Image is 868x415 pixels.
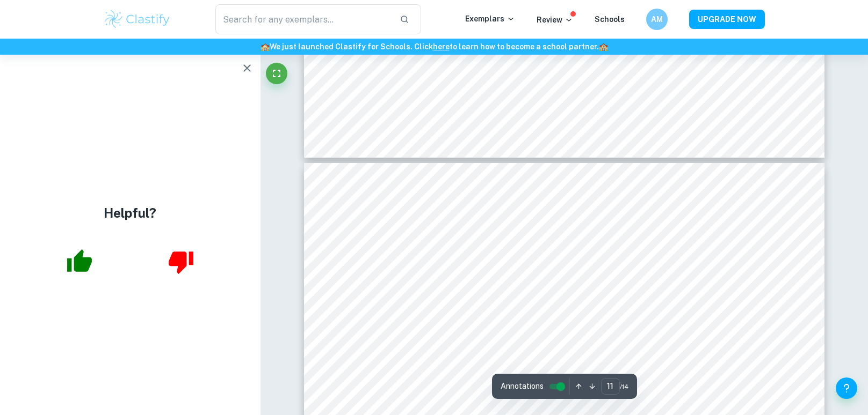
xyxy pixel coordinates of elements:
[595,15,625,24] a: Schools
[103,9,171,30] img: Clastify logo
[433,42,450,51] a: here
[2,41,866,53] h6: We just launched Clastify for Schools. Click to learn how to become a school partner.
[501,381,544,392] span: Annotations
[620,382,628,391] span: / 14
[646,9,668,30] button: AM
[836,377,857,399] button: Help and Feedback
[599,42,608,51] span: 🏫
[215,4,391,34] input: Search for any exemplars...
[266,63,287,84] button: Fullscreen
[465,13,515,25] p: Exemplars
[104,203,156,223] h4: Helpful?
[689,10,765,29] button: UPGRADE NOW
[651,13,663,25] h6: AM
[261,42,270,51] span: 🏫
[537,14,573,26] p: Review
